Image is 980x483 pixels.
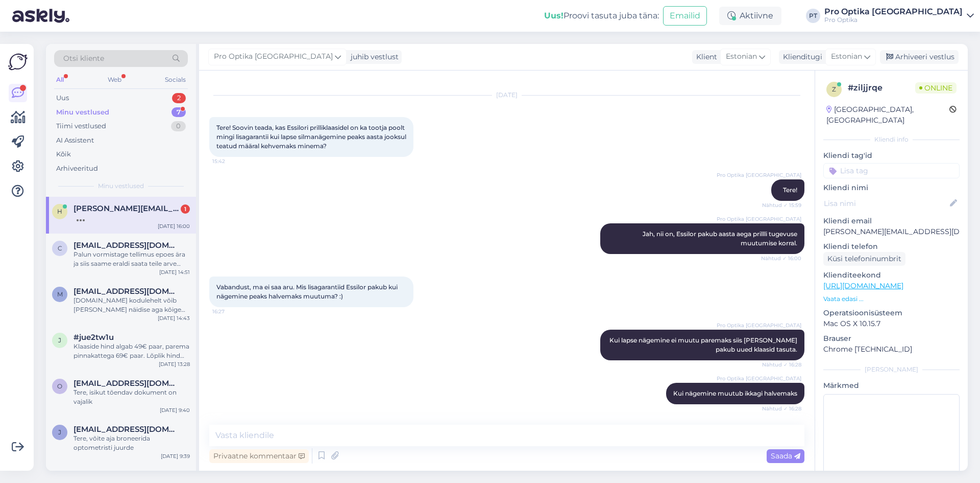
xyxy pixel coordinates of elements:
[56,93,69,103] div: Uus
[824,16,963,24] div: Pro Optika
[57,382,62,390] span: o
[806,9,820,23] div: PT
[823,380,960,391] p: Märkmed
[823,241,960,252] p: Kliendi telefon
[823,308,960,318] p: Operatsioonisüsteem
[73,342,190,360] div: Klaaside hind algab 49€ paar, parema pinnakattega 69€ paar. Lõplik hind siiski selgub pärast visi...
[823,344,960,355] p: Chrome [TECHNICAL_ID]
[823,182,960,193] p: Kliendi nimi
[663,6,707,26] button: Emailid
[73,333,114,342] span: #jue2tw1u
[214,51,333,62] span: Pro Optika [GEOGRAPHIC_DATA]
[212,157,251,165] span: 15:42
[762,201,801,209] span: Nähtud ✓ 15:59
[717,171,801,179] span: Pro Optika [GEOGRAPHIC_DATA]
[824,198,948,209] input: Lisa nimi
[823,135,960,144] div: Kliendi info
[159,268,190,276] div: [DATE] 14:51
[823,281,903,290] a: [URL][DOMAIN_NAME]
[823,150,960,161] p: Kliendi tag'id
[783,186,797,194] span: Tere!
[692,52,717,62] div: Klient
[158,314,190,322] div: [DATE] 14:43
[56,121,106,131] div: Tiimi vestlused
[832,85,836,93] span: z
[848,82,915,94] div: # ziljjrqe
[915,82,957,94] span: Online
[761,255,801,262] span: Nähtud ✓ 16:00
[823,318,960,329] p: Mac OS X 10.15.7
[158,222,190,230] div: [DATE] 16:00
[609,336,799,353] span: Kui lapse nägemine ei muutu paremaks siis [PERSON_NAME] pakub uued klaasid tasuta.
[762,361,801,369] span: Nähtud ✓ 16:28
[56,107,109,118] div: Minu vestlused
[717,321,801,329] span: Pro Optika [GEOGRAPHIC_DATA]
[73,296,190,314] div: [DOMAIN_NAME] kodulehelt võib [PERSON_NAME] näidise aga kõige parem on külastada poodi seal on su...
[163,73,188,86] div: Socials
[544,10,659,22] div: Proovi tasuta juba täna:
[57,208,62,215] span: h
[73,388,190,406] div: Tere, isikut tõendav dokument on vajalik
[216,124,408,150] span: Tere! Soovin teada, kas Essilori prilliklaasidel on ka tootja poolt mingi lisagarantii kui lapse ...
[106,73,124,86] div: Web
[98,181,144,191] span: Minu vestlused
[57,290,63,298] span: m
[726,51,757,62] span: Estonian
[824,8,974,24] a: Pro Optika [GEOGRAPHIC_DATA]Pro Optika
[826,104,949,126] div: [GEOGRAPHIC_DATA], [GEOGRAPHIC_DATA]
[73,379,180,388] span: ostrakanette@gmail.com
[159,360,190,368] div: [DATE] 13:28
[209,449,309,463] div: Privaatne kommentaar
[73,434,190,452] div: Tere, võite aja broneerida optometristi juurde
[58,428,61,436] span: j
[823,252,905,266] div: Küsi telefoninumbrit
[160,406,190,414] div: [DATE] 9:40
[56,164,98,174] div: Arhiveeritud
[212,308,251,315] span: 16:27
[823,270,960,281] p: Klienditeekond
[831,51,862,62] span: Estonian
[161,452,190,460] div: [DATE] 9:39
[56,149,71,159] div: Kõik
[823,294,960,304] p: Vaata edasi ...
[823,163,960,178] input: Lisa tag
[544,11,563,20] b: Uus!
[63,53,104,64] span: Otsi kliente
[171,107,186,118] div: 7
[880,50,959,64] div: Arhiveeri vestlus
[171,121,186,131] div: 0
[56,135,94,146] div: AI Assistent
[717,375,801,382] span: Pro Optika [GEOGRAPHIC_DATA]
[216,283,399,300] span: Vabandust, ma ei saa aru. Mis lisagarantiid Essilor pakub kui nägemine peaks halvemaks muutuma? :)
[209,90,804,100] div: [DATE]
[58,244,62,252] span: c
[762,405,801,412] span: Nähtud ✓ 16:28
[643,230,799,247] span: Jah, nii on, Essilor pakub aasta aega prillli tugevuse muutumise korral.
[73,287,180,296] span: mari.aasmae@gmail.com
[823,365,960,374] div: [PERSON_NAME]
[779,52,822,62] div: Klienditugi
[823,226,960,237] p: [PERSON_NAME][EMAIL_ADDRESS][DOMAIN_NAME]
[823,216,960,226] p: Kliendi email
[824,8,963,16] div: Pro Optika [GEOGRAPHIC_DATA]
[347,52,399,62] div: juhib vestlust
[172,93,186,103] div: 2
[771,451,800,461] span: Saada
[673,389,797,397] span: Kui nägemine muutub ikkagi halvemaks
[54,73,66,86] div: All
[719,7,781,25] div: Aktiivne
[717,215,801,223] span: Pro Optika [GEOGRAPHIC_DATA]
[73,425,180,434] span: jansedrik5@gmail.com
[823,333,960,344] p: Brauser
[73,241,180,250] span: candymaniac1@gmail.com
[181,204,190,214] div: 1
[8,52,28,72] img: Askly Logo
[58,336,61,344] span: j
[73,250,190,268] div: Palun vormistage tellimus epoes ära ja siis saame eraldi saata teile arve paki saatmise [PERSON_N...
[73,204,180,213] span: hille.allmae@gmail.com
